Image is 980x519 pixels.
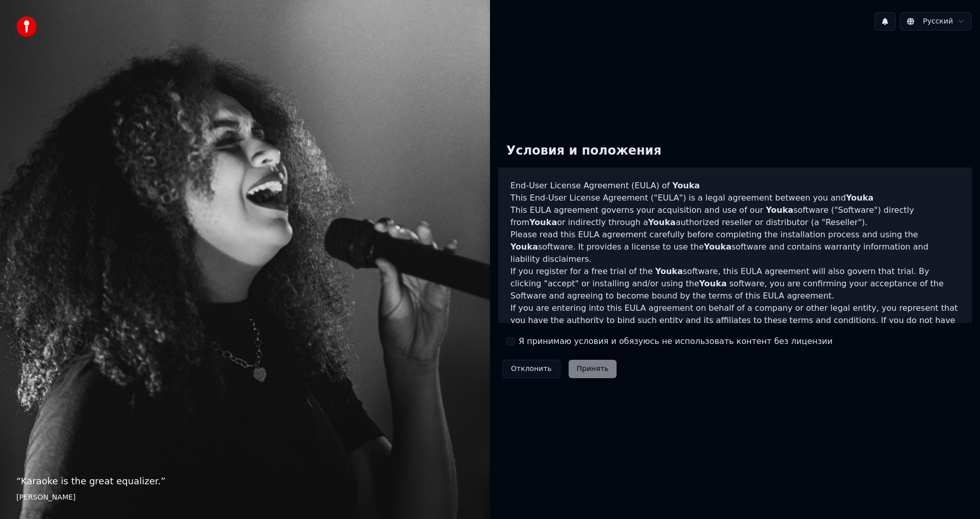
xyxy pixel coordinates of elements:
[648,217,676,227] span: Youka
[502,360,560,378] button: Отклонить
[498,135,670,167] div: Условия и положения
[16,474,474,488] p: “ Karaoke is the great equalizer. ”
[510,204,960,229] p: This EULA agreement governs your acquisition and use of our software ("Software") directly from o...
[699,279,727,288] span: Youka
[510,302,960,351] p: If you are entering into this EULA agreement on behalf of a company or other legal entity, you re...
[510,265,960,302] p: If you register for a free trial of the software, this EULA agreement will also govern that trial...
[16,492,474,503] footer: [PERSON_NAME]
[529,217,557,227] span: Youka
[510,192,960,204] p: This End-User License Agreement ("EULA") is a legal agreement between you and
[846,193,873,203] span: Youka
[655,266,683,276] span: Youka
[510,229,960,265] p: Please read this EULA agreement carefully before completing the installation process and using th...
[766,205,793,215] span: Youka
[16,16,37,37] img: youka
[510,242,538,252] span: Youka
[672,181,700,190] span: Youka
[519,335,832,348] label: Я принимаю условия и обязуюсь не использовать контент без лицензии
[704,242,731,252] span: Youka
[510,180,960,192] h3: End-User License Agreement (EULA) of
